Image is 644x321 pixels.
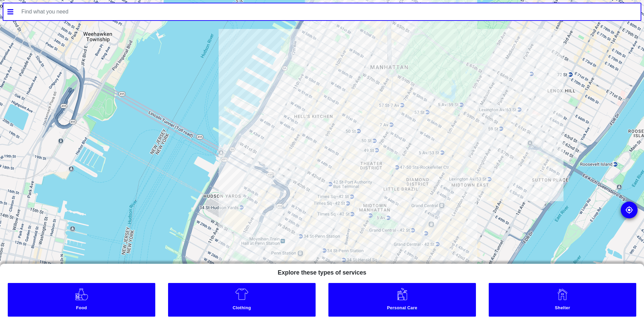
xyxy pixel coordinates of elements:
a: Shelter [489,283,636,317]
a: Food [8,283,155,317]
img: go to my location [625,206,633,214]
h5: Explore these types of services [272,264,372,279]
input: Find what you need [18,3,641,20]
img: Personal Care [395,287,409,301]
a: Personal Care [328,283,476,317]
small: Shelter [490,305,634,312]
img: Clothing [235,287,249,301]
small: Clothing [170,305,314,312]
a: Clothing [168,283,316,317]
img: Food [75,287,89,301]
img: Shelter [556,287,569,301]
small: Personal Care [330,305,474,312]
small: Food [9,305,153,312]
